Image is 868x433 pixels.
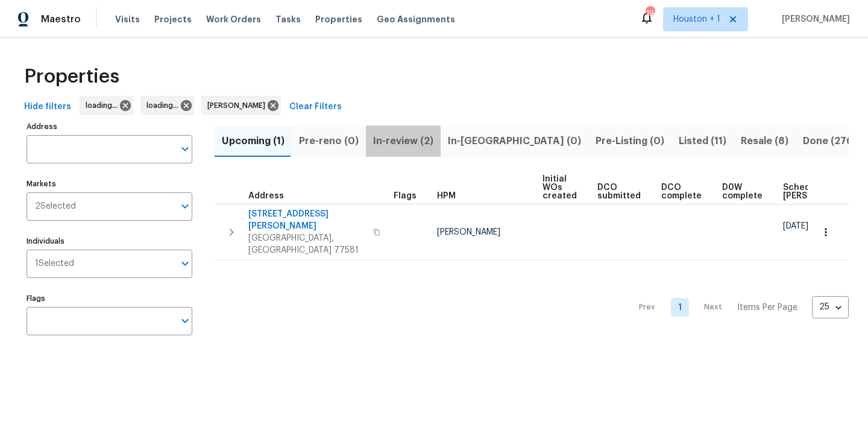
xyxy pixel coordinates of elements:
span: 2 Selected [35,201,76,212]
span: Properties [24,71,119,83]
span: Tasks [275,15,301,24]
button: Open [177,198,193,215]
span: Address [248,192,284,200]
span: HPM [437,192,456,200]
div: 25 [812,291,849,323]
span: [PERSON_NAME] [777,13,850,25]
span: Pre-reno (0) [299,133,359,150]
span: [PERSON_NAME] [207,100,270,112]
span: Done (276) [803,133,857,150]
span: loading... [86,100,122,112]
span: Scheduled [PERSON_NAME] [783,183,851,200]
div: loading... [140,96,194,115]
span: [STREET_ADDRESS][PERSON_NAME] [248,208,366,232]
p: Items Per Page [737,302,797,314]
span: [GEOGRAPHIC_DATA], [GEOGRAPHIC_DATA] 77581 [248,232,366,256]
span: Projects [154,13,192,25]
span: Visits [115,13,140,25]
span: Upcoming (1) [222,133,285,150]
span: Clear Filters [289,100,342,115]
span: DCO submitted [597,183,641,200]
span: Properties [315,13,362,25]
nav: Pagination Navigation [627,268,849,347]
label: Flags [27,295,192,302]
span: Geo Assignments [377,13,455,25]
label: Address [27,123,192,130]
button: Open [177,141,193,157]
div: 19 [646,7,654,19]
button: Hide filters [19,96,76,118]
span: D0W complete [722,183,763,200]
span: Hide filters [24,100,71,115]
div: [PERSON_NAME] [201,96,281,115]
button: Clear Filters [285,96,347,118]
span: Houston + 1 [673,13,720,25]
span: Flags [394,192,417,200]
button: Open [177,255,193,272]
label: Individuals [27,238,192,245]
span: DCO complete [661,183,702,200]
span: [DATE] [783,222,808,230]
a: Goto page 1 [671,298,689,317]
span: In-review (2) [373,133,433,150]
span: Pre-Listing (0) [596,133,664,150]
button: Open [177,312,193,329]
label: Markets [27,180,192,188]
span: Maestro [41,13,81,25]
span: Listed (11) [679,133,726,150]
div: loading... [80,96,133,115]
span: [PERSON_NAME] [437,228,500,236]
span: Resale (8) [741,133,788,150]
span: Initial WOs created [542,175,577,200]
span: loading... [146,100,183,112]
span: Work Orders [206,13,261,25]
span: 1 Selected [35,259,74,269]
span: In-[GEOGRAPHIC_DATA] (0) [448,133,581,150]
